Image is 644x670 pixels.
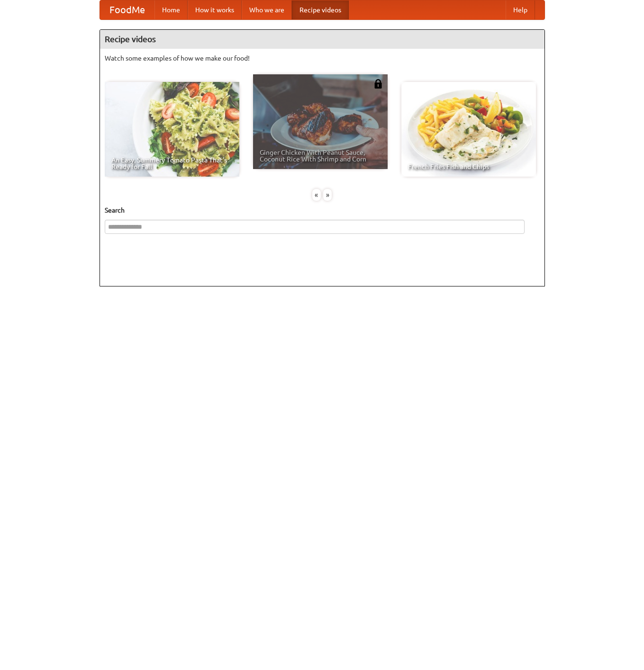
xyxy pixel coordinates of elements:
span: An Easy, Summery Tomato Pasta That's Ready for Fall [111,157,233,170]
h4: Recipe videos [100,30,544,49]
div: » [323,189,332,201]
span: French Fries Fish and Chips [408,163,529,170]
a: Home [154,0,188,19]
h5: Search [105,205,540,215]
div: « [312,189,321,201]
p: Watch some examples of how we make our food! [105,54,540,63]
a: Recipe videos [292,0,349,19]
img: 483408.png [373,79,383,89]
a: An Easy, Summery Tomato Pasta That's Ready for Fall [105,82,239,177]
a: French Fries Fish and Chips [401,82,536,177]
a: Help [506,0,535,19]
a: FoodMe [100,0,154,19]
a: How it works [188,0,242,19]
a: Who we are [242,0,292,19]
